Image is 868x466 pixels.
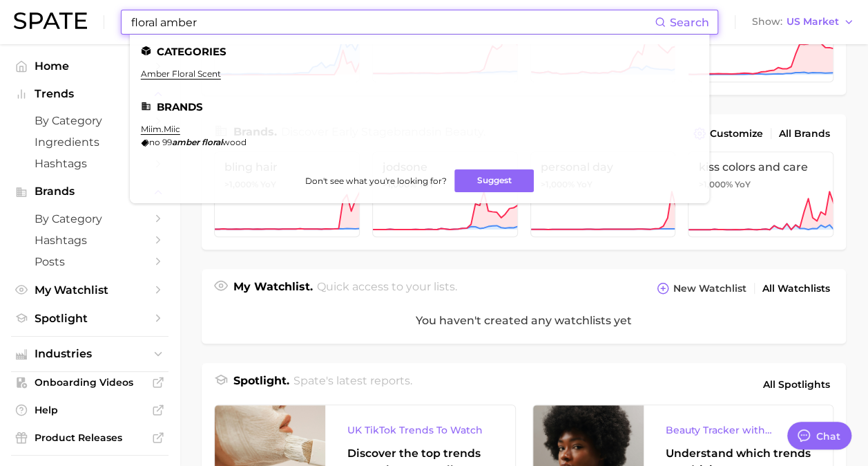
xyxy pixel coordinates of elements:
span: Ingredients [35,136,145,149]
span: Product Releases [35,431,145,444]
a: All Brands [775,124,833,143]
button: Brands [11,181,168,202]
a: Hashtags [11,230,168,251]
span: Search [670,16,709,29]
a: Hashtags [11,153,168,174]
h2: Spate's latest reports. [293,373,412,396]
button: Customize [690,124,766,143]
span: Home [35,59,145,73]
a: by Category [11,110,168,131]
span: All Spotlights [763,376,830,393]
li: Categories [141,46,698,57]
span: Hashtags [35,234,145,247]
a: Home [11,55,168,77]
a: Help [11,400,168,420]
span: no 99 [149,137,172,147]
a: Ingredients [11,131,168,153]
em: floral [202,137,222,147]
span: All Brands [779,128,830,140]
a: Onboarding Videos [11,372,168,393]
input: Search here for a brand, industry, or ingredient [130,10,655,34]
span: Trends [35,88,145,100]
span: My Watchlist [35,283,145,297]
span: by Category [35,114,145,127]
span: Onboarding Videos [35,376,145,389]
span: YoY [734,179,750,190]
a: kiss colors and care>1,000% YoY [688,151,833,237]
span: Help [35,404,145,416]
a: All Spotlights [760,373,833,396]
span: >1,000% [698,179,732,189]
button: ShowUS Market [749,13,858,31]
span: Show [752,18,782,26]
span: Spotlight [35,312,145,325]
span: Hashtags [35,157,145,170]
a: Spotlight [11,308,168,329]
span: US Market [787,18,839,26]
span: by Category [35,212,145,225]
h1: Spotlight. [233,373,289,396]
h1: My Watchlist. [233,279,313,298]
button: Industries [11,344,168,364]
span: New Watchlist [673,283,746,295]
a: Product Releases [11,427,168,448]
a: Posts [11,251,168,272]
a: amber floral scent [141,68,221,79]
li: Brands [141,101,698,113]
div: You haven't created any watchlists yet [202,298,846,344]
em: amber [172,137,200,147]
span: Don't see what you're looking for? [305,176,446,186]
span: Customize [710,128,763,140]
button: Suggest [454,169,534,192]
span: Brands [35,185,145,198]
h2: Quick access to your lists. [317,279,457,298]
button: Trends [11,84,168,104]
span: kiss colors and care [698,160,823,174]
span: wood [222,137,247,147]
span: All Watchlists [762,283,830,295]
img: SPATE [14,12,87,29]
span: Industries [35,348,145,360]
a: miim.miic [141,124,180,134]
span: Posts [35,255,145,268]
a: All Watchlists [759,279,833,298]
a: My Watchlist [11,279,168,301]
div: Beauty Tracker with Popularity Index [666,422,811,438]
a: by Category [11,208,168,230]
div: UK TikTok Trends To Watch [347,422,493,438]
button: New Watchlist [653,279,750,298]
